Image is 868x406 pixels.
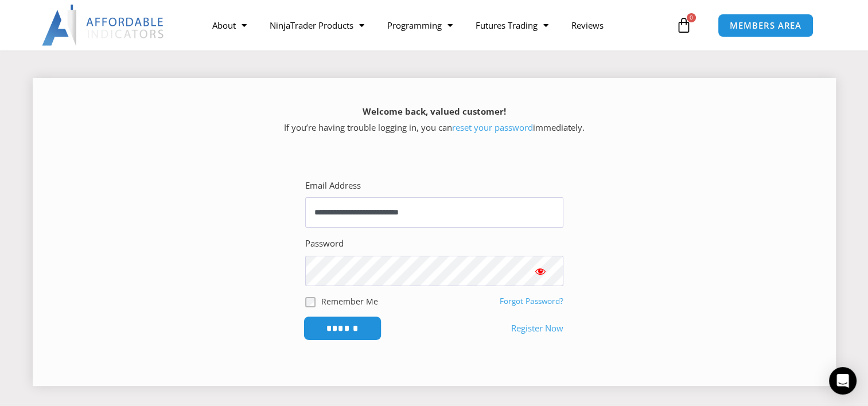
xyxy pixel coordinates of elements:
label: Password [305,236,344,252]
a: reset your password [452,122,533,133]
label: Remember Me [321,295,378,307]
a: Register Now [511,321,563,337]
a: Programming [376,12,464,38]
img: LogoAI | Affordable Indicators – NinjaTrader [42,5,165,46]
span: 0 [687,13,696,22]
a: Forgot Password? [500,296,563,306]
span: MEMBERS AREA [730,21,801,30]
a: Reviews [560,12,615,38]
div: Open Intercom Messenger [829,367,857,395]
button: Show password [517,256,563,286]
a: Futures Trading [464,12,560,38]
a: About [201,12,258,38]
nav: Menu [201,12,673,38]
a: NinjaTrader Products [258,12,376,38]
label: Email Address [305,178,361,194]
a: MEMBERS AREA [718,14,813,37]
a: 0 [659,9,709,42]
strong: Welcome back, valued customer! [363,106,506,117]
p: If you’re having trouble logging in, you can immediately. [53,104,816,136]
